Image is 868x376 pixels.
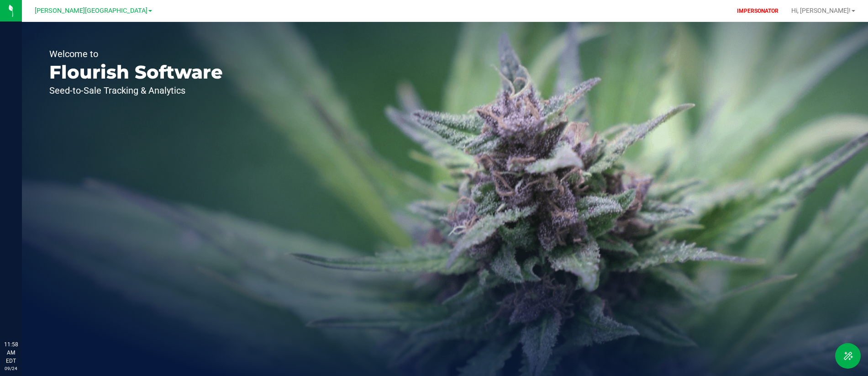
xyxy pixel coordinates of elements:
p: IMPERSONATOR [733,7,782,15]
span: [PERSON_NAME][GEOGRAPHIC_DATA] [35,7,147,15]
iframe: Resource center [9,303,37,330]
p: 11:58 AM EDT [4,340,18,365]
p: 09/24 [4,365,18,372]
p: Seed-to-Sale Tracking & Analytics [49,86,223,95]
p: Flourish Software [49,63,223,81]
span: Hi, [PERSON_NAME]! [791,7,851,14]
p: Welcome to [49,49,223,58]
button: Toggle Menu [835,343,861,369]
